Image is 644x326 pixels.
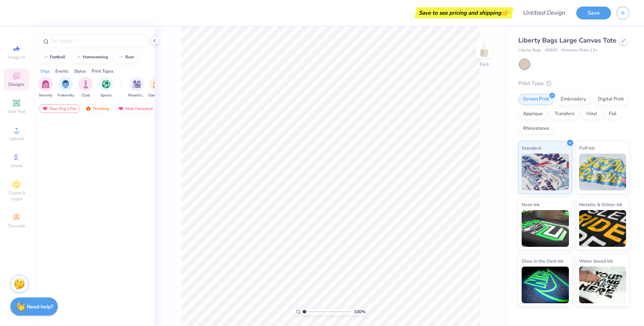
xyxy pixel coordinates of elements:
button: bear [114,52,137,63]
button: Save [576,7,611,19]
div: Digital Print [593,94,629,105]
span: Standard [522,144,541,152]
span: Neon Ink [522,201,540,208]
div: filter for Parent's Weekend [128,77,145,98]
span: Add Text [8,109,25,114]
input: Untitled Design [517,6,571,20]
span: Puff Ink [579,144,595,152]
span: Club [82,93,90,98]
span: Minimum Order: 12 + [561,47,598,54]
img: Back [477,43,492,57]
input: Try "Alpha" [51,37,144,45]
img: Parent's Weekend Image [133,80,141,88]
span: Liberty Bags Large Canvas Tote [518,36,617,45]
div: Vinyl [581,109,602,120]
div: Most Favorited [115,104,156,113]
span: Clipart & logos [4,190,29,202]
div: filter for Sports [99,77,113,98]
img: Standard [522,154,569,190]
span: Upload [9,136,24,142]
div: Events [55,68,69,74]
img: most_fav.gif [42,106,48,111]
img: Neon Ink [522,210,569,247]
span: Greek [11,163,22,169]
div: Foil [604,109,621,120]
img: Sorority Image [41,80,50,88]
img: trend_line.gif [75,55,81,59]
img: Fraternity Image [62,80,70,88]
div: Transfers [550,109,579,120]
img: Sports Image [102,80,110,88]
img: Metallic & Glitter Ink [579,210,626,247]
div: Trending [82,104,112,113]
button: filter button [78,77,93,98]
div: homecoming [83,55,108,59]
strong: Need help? [27,303,53,310]
span: 100 % [354,308,366,315]
span: Water based Ink [579,257,613,265]
div: Styles [74,68,86,74]
span: Sports [100,93,112,98]
img: trend_line.gif [42,55,48,59]
div: Print Type [518,79,629,88]
img: Club Image [82,80,90,88]
span: Game Day [148,93,165,98]
img: trend_line.gif [118,55,124,59]
span: Parent's Weekend [128,93,145,98]
div: filter for Sorority [38,77,53,98]
img: Game Day Image [153,80,161,88]
span: # 8866 [545,47,558,54]
div: Embroidery [556,94,591,105]
span: Liberty Bags [518,47,541,54]
button: filter button [38,77,53,98]
div: bear [125,55,134,59]
img: most_fav.gif [118,106,124,111]
button: filter button [99,77,113,98]
div: Your Org's Fav [39,104,80,113]
button: football [38,52,69,63]
button: filter button [128,77,145,98]
span: Sorority [39,93,52,98]
div: Save to see pricing and shipping [417,7,511,18]
div: Screen Print [518,94,554,105]
img: trending.gif [85,106,91,111]
div: Orgs [40,68,50,74]
button: filter button [58,77,74,98]
div: Applique [518,109,548,120]
div: Rhinestones [518,123,554,134]
img: Puff Ink [579,154,626,190]
button: homecoming [71,52,111,63]
div: filter for Club [78,77,93,98]
div: football [50,55,66,59]
span: Decorate [8,223,25,229]
button: filter button [148,77,165,98]
span: 👉 [501,8,509,17]
div: filter for Fraternity [58,77,74,98]
span: Glow in the Dark Ink [522,257,563,265]
span: Image AI [8,54,25,60]
div: filter for Game Day [148,77,165,98]
div: Back [480,61,489,67]
img: Water based Ink [579,267,626,303]
span: Metallic & Glitter Ink [579,201,622,208]
span: Fraternity [58,93,74,98]
div: Print Types [92,68,114,74]
img: Glow in the Dark Ink [522,267,569,303]
span: Designs [8,81,25,87]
